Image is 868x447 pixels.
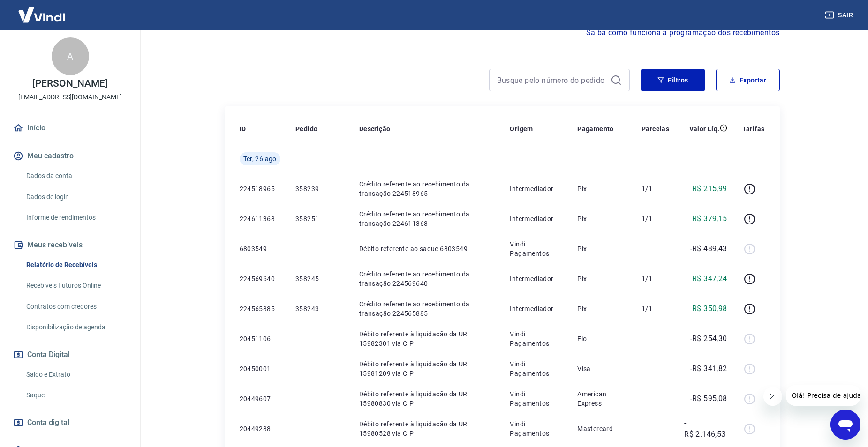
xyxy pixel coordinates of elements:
button: Filtros [641,69,705,91]
img: Vindi [11,0,72,29]
p: [EMAIL_ADDRESS][DOMAIN_NAME] [18,92,122,102]
p: American Express [577,389,626,408]
iframe: Botão para abrir a janela de mensagens [830,410,860,440]
p: Descrição [359,124,391,134]
p: Débito referente à liquidação da UR 15980528 via CIP [359,419,495,438]
p: Débito referente ao saque 6803549 [359,244,495,253]
p: Elo [577,334,626,343]
p: 224518965 [240,184,280,194]
button: Conta Digital [11,344,129,365]
p: -R$ 489,43 [690,243,727,254]
p: Intermediador [510,214,562,223]
p: Intermediador [510,184,562,194]
p: 1/1 [642,304,669,313]
p: - [642,364,669,373]
button: Meu cadastro [11,146,129,166]
p: 1/1 [642,274,669,283]
button: Exportar [716,69,780,91]
p: 358243 [295,304,344,313]
p: 20449288 [240,424,280,433]
p: 20450001 [240,364,280,373]
p: Débito referente à liquidação da UR 15982301 via CIP [359,329,495,348]
p: Crédito referente ao recebimento da transação 224565885 [359,299,495,318]
p: Vindi Pagamentos [510,389,562,408]
p: Crédito referente ao recebimento da transação 224569640 [359,269,495,288]
p: R$ 350,98 [692,303,727,314]
p: 1/1 [642,214,669,223]
p: Parcelas [642,124,669,134]
p: 224569640 [240,274,280,283]
p: -R$ 254,30 [690,333,727,344]
span: Conta digital [27,416,69,429]
span: Olá! Precisa de ajuda? [6,7,79,14]
p: 20451106 [240,334,280,343]
p: -R$ 595,08 [690,393,727,404]
p: Tarifas [742,124,765,134]
p: 224611368 [240,214,280,223]
p: 20449607 [240,394,280,403]
a: Saque [23,386,129,405]
p: Vindi Pagamentos [510,239,562,258]
p: - [642,424,669,433]
p: Valor Líq. [689,124,720,134]
a: Dados da conta [23,166,129,186]
p: 358251 [295,214,344,223]
a: Relatório de Recebíveis [23,255,129,275]
p: 358239 [295,184,344,194]
p: Pix [577,244,626,253]
p: Mastercard [577,424,626,433]
input: Busque pelo número do pedido [497,73,607,87]
a: Conta digital [11,412,129,433]
a: Saldo e Extrato [23,365,129,384]
p: 6803549 [240,244,280,253]
p: -R$ 2.146,53 [684,417,727,440]
p: R$ 379,15 [692,213,727,224]
p: Pix [577,304,626,313]
p: Intermediador [510,304,562,313]
a: Saiba como funciona a programação dos recebimentos [586,27,780,38]
p: Vindi Pagamentos [510,329,562,348]
a: Recebíveis Futuros Online [23,276,129,295]
p: -R$ 341,82 [690,363,727,374]
p: - [642,334,669,343]
p: 358245 [295,274,344,283]
a: Dados de login [23,187,129,207]
p: Pagamento [577,124,614,134]
a: Disponibilização de agenda [23,318,129,337]
p: Crédito referente ao recebimento da transação 224611368 [359,209,495,228]
div: A [52,37,89,75]
p: Débito referente à liquidação da UR 15980830 via CIP [359,389,495,408]
p: [PERSON_NAME] [32,79,107,89]
p: R$ 215,99 [692,183,727,194]
p: ID [240,124,246,134]
p: Vindi Pagamentos [510,359,562,378]
p: Visa [577,364,626,373]
a: Contratos com credores [23,297,129,316]
iframe: Fechar mensagem [763,387,782,406]
span: Ter, 26 ago [243,154,277,164]
a: Informe de rendimentos [23,208,129,227]
p: Origem [510,124,533,134]
p: Intermediador [510,274,562,283]
button: Sair [823,7,857,24]
p: - [642,244,669,253]
p: 1/1 [642,184,669,194]
iframe: Mensagem da empresa [786,385,860,406]
p: Débito referente à liquidação da UR 15981209 via CIP [359,359,495,378]
p: Vindi Pagamentos [510,419,562,438]
p: Pix [577,274,626,283]
a: Início [11,118,129,138]
p: Crédito referente ao recebimento da transação 224518965 [359,179,495,198]
p: R$ 347,24 [692,273,727,284]
p: - [642,394,669,403]
p: 224565885 [240,304,280,313]
p: Pedido [295,124,317,134]
p: Pix [577,184,626,194]
button: Meus recebíveis [11,235,129,255]
p: Pix [577,214,626,223]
